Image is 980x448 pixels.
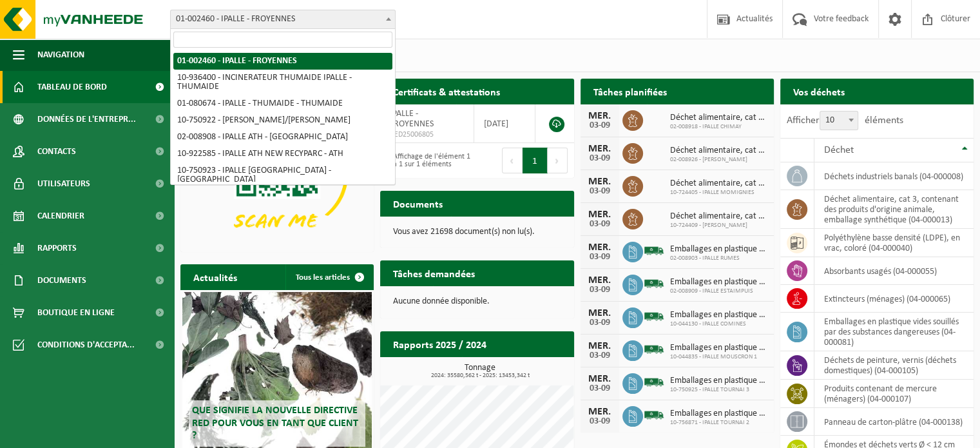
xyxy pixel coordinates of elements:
span: Emballages en plastique vides souillés par des substances dangereuses [670,409,767,419]
span: Déchet alimentaire, cat 3, contenant des produits d'origine animale, emballage s... [670,179,767,189]
span: Tableau de bord [37,71,107,103]
div: 03-09 [587,220,613,229]
span: IPALLE - FROYENNES [390,109,434,129]
div: 03-09 [587,253,613,262]
li: 10-750922 - [PERSON_NAME]/[PERSON_NAME] [173,112,392,129]
span: Conditions d'accepta... [37,329,135,361]
div: MER. [587,341,613,351]
td: panneau de carton-plâtre (04-000138) [814,408,974,436]
li: 10-750923 - IPALLE [GEOGRAPHIC_DATA] - [GEOGRAPHIC_DATA] [173,162,392,188]
h2: Documents [380,191,456,216]
span: Que signifie la nouvelle directive RED pour vous en tant que client ? [192,405,358,440]
span: 10-750925 - IPALLE TOURNAI 3 [670,386,767,394]
span: Rapports [37,232,77,264]
li: 01-080674 - IPALLE - THUMAIDE - THUMAIDE [173,95,392,112]
span: 02-008918 - IPALLE CHIMAY [670,123,767,131]
button: 1 [523,148,548,173]
span: Documents [37,264,86,297]
span: 02-008903 - IPALLE RUMES [670,255,767,262]
img: BL-SO-LV [643,371,665,393]
p: Aucune donnée disponible. [393,297,561,306]
div: 03-09 [587,187,613,196]
h2: Tâches planifiées [581,79,680,104]
button: Previous [502,148,523,173]
div: Affichage de l'élément 1 à 1 sur 1 éléments [387,146,470,175]
div: MER. [587,242,613,253]
div: MER. [587,308,613,318]
span: 01-002460 - IPALLE - FROYENNES [170,10,396,29]
td: déchet alimentaire, cat 3, contenant des produits d'origine animale, emballage synthétique (04-00... [814,190,974,229]
p: Vous avez 21698 document(s) non lu(s). [393,228,561,237]
h2: Tâches demandées [380,260,488,286]
span: 2024: 35580,562 t - 2025: 13453,342 t [387,373,573,379]
span: Emballages en plastique vides souillés par des substances dangereuses [670,376,767,386]
li: 10-922585 - IPALLE ATH NEW RECYPARC - ATH [173,146,392,162]
td: absorbants usagés (04-000055) [814,257,974,285]
td: extincteurs (ménages) (04-000065) [814,285,974,313]
td: emballages en plastique vides souillés par des substances dangereuses (04-000081) [814,313,974,351]
div: 03-09 [587,351,613,360]
span: 10-756871 - IPALLE TOURNAI 2 [670,419,767,427]
h2: Certificats & attestations [380,79,513,104]
span: 01-002460 - IPALLE - FROYENNES [171,10,395,28]
div: MER. [587,374,613,384]
td: déchets de peinture, vernis (déchets domestiques) (04-000105) [814,351,974,380]
td: [DATE] [474,104,536,143]
div: 03-09 [587,121,613,130]
img: BL-SO-LV [643,306,665,327]
div: MER. [587,407,613,417]
h2: Rapports 2025 / 2024 [380,331,499,356]
span: Emballages en plastique vides souillés par des substances dangereuses [670,244,767,255]
div: 03-09 [587,286,613,295]
span: Emballages en plastique vides souillés par des substances dangereuses [670,343,767,353]
h2: Vos déchets [780,79,858,104]
span: Déchet alimentaire, cat 3, contenant des produits d'origine animale, emballage s... [670,211,767,222]
span: 10-044130 - IPALLE COMINES [670,320,767,328]
span: Contacts [37,135,76,168]
td: produits contenant de mercure (ménagers) (04-000107) [814,380,974,408]
span: Emballages en plastique vides souillés par des substances dangereuses [670,310,767,320]
span: Emballages en plastique vides souillés par des substances dangereuses [670,277,767,287]
img: BL-SO-LV [643,404,665,426]
span: Déchet [824,145,854,155]
span: 10-044835 - IPALLE MOUSCRON 1 [670,353,767,361]
div: MER. [587,177,613,187]
li: 02-008908 - IPALLE ATH - [GEOGRAPHIC_DATA] [173,129,392,146]
h3: Tonnage [387,364,573,379]
label: Afficher éléments [787,115,903,126]
img: BL-SO-LV [643,338,665,360]
span: Déchet alimentaire, cat 3, contenant des produits d'origine animale, emballage s... [670,113,767,123]
h2: Actualités [180,264,250,289]
div: MER. [587,209,613,220]
button: Next [548,148,568,173]
span: Déchet alimentaire, cat 3, contenant des produits d'origine animale, emballage s... [670,146,767,156]
span: Boutique en ligne [37,297,115,329]
span: Données de l'entrepr... [37,103,136,135]
li: 01-002460 - IPALLE - FROYENNES [173,53,392,70]
td: déchets industriels banals (04-000008) [814,162,974,190]
span: 02-008926 - [PERSON_NAME] [670,156,767,164]
div: 03-09 [587,384,613,393]
div: MER. [587,275,613,286]
div: 03-09 [587,417,613,426]
img: BL-SO-LV [643,240,665,262]
li: 10-936400 - INCINERATEUR THUMAIDE IPALLE - THUMAIDE [173,70,392,95]
div: MER. [587,111,613,121]
div: MER. [587,144,613,154]
span: RED25006805 [390,130,463,140]
span: 10-724409 - [PERSON_NAME] [670,222,767,229]
span: 10-724405 - IPALLE MOMIGNIES [670,189,767,197]
span: 10 [820,112,858,130]
span: 10 [820,111,858,130]
div: 03-09 [587,154,613,163]
img: BL-SO-LV [643,273,665,295]
span: Navigation [37,39,84,71]
span: Utilisateurs [37,168,90,200]
div: 03-09 [587,318,613,327]
span: Calendrier [37,200,84,232]
a: Consulter les rapports [462,356,573,382]
td: polyéthylène basse densité (LDPE), en vrac, coloré (04-000040) [814,229,974,257]
span: 02-008909 - IPALLE ESTAIMPUIS [670,287,767,295]
a: Tous les articles [285,264,372,290]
